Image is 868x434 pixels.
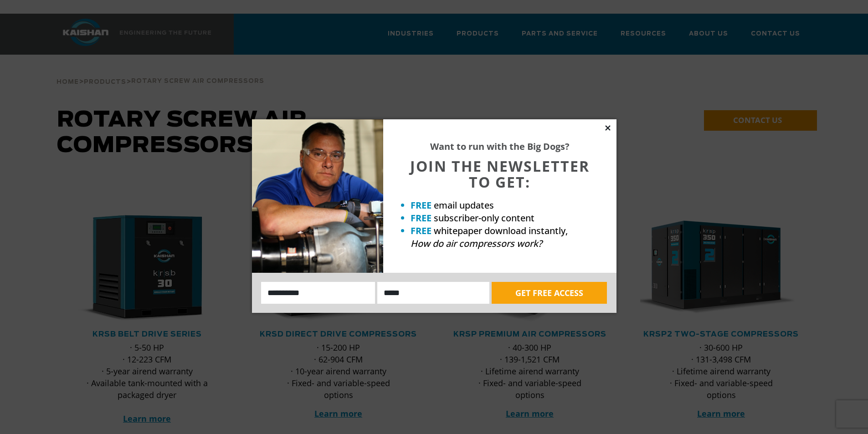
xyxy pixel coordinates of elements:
input: Name: [261,282,375,304]
span: subscriber-only content [434,212,534,224]
input: Email [377,282,489,304]
strong: FREE [411,225,431,237]
strong: FREE [411,212,431,224]
button: GET FREE ACCESS [492,282,607,304]
span: email updates [434,199,494,211]
strong: Want to run with the Big Dogs? [430,140,570,153]
em: How do air compressors work? [411,237,542,250]
button: Close [604,124,612,132]
strong: FREE [411,199,431,211]
span: JOIN THE NEWSLETTER TO GET: [410,156,590,192]
span: whitepaper download instantly, [434,225,568,237]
